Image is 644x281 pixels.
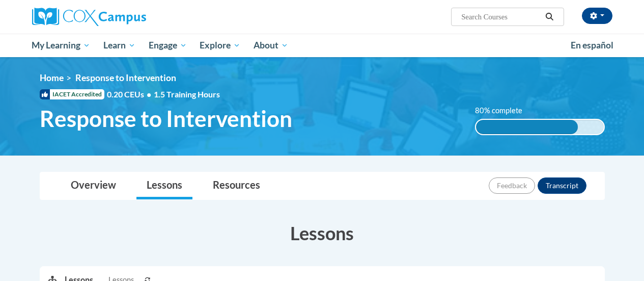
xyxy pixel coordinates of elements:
span: • [147,89,151,99]
a: Engage [142,34,193,57]
img: Cox Campus [32,8,146,26]
a: Resources [203,172,270,199]
div: Main menu [24,34,620,57]
a: En español [564,35,620,56]
span: IACET Accredited [40,89,104,99]
span: 1.5 Training Hours [154,89,220,99]
span: Engage [149,39,187,52]
a: My Learning [25,34,97,57]
button: Account Settings [582,8,612,24]
h3: Lessons [40,220,605,246]
label: 80% complete [475,105,534,116]
span: En español [571,40,613,50]
span: Response to Intervention [40,105,292,132]
span: Response to Intervention [75,72,176,83]
span: 0.20 CEUs [107,89,154,100]
input: Search Courses [460,11,542,23]
span: Learn [103,39,135,52]
span: About [254,39,288,52]
span: My Learning [32,39,90,52]
a: Home [40,72,64,83]
span: Explore [200,39,240,52]
button: Search [542,11,557,23]
button: Transcript [538,177,586,194]
a: Cox Campus [32,8,215,26]
a: Learn [97,34,142,57]
a: Explore [193,34,247,57]
div: 80% complete [476,120,578,134]
a: About [247,34,295,57]
a: Overview [61,172,126,199]
a: Lessons [136,172,192,199]
button: Feedback [489,177,535,194]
